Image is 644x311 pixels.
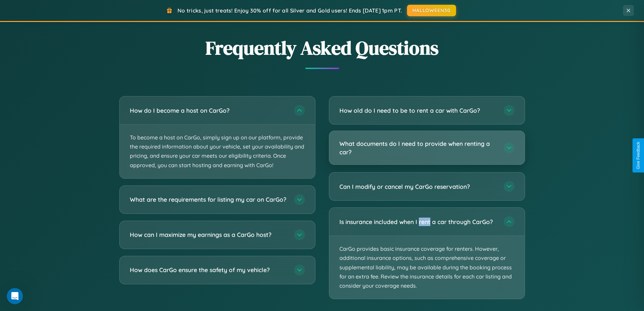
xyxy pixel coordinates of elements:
[177,7,402,14] span: No tricks, just treats! Enjoy 30% off for all Silver and Gold users! Ends [DATE] 1pm PT.
[636,142,641,169] div: Give Feedback
[339,139,497,156] h3: What documents do I need to provide when renting a car?
[7,288,23,304] iframe: Intercom live chat
[130,230,287,239] h3: How can I maximize my earnings as a CarGo host?
[407,5,456,16] button: HALLOWEEN30
[339,182,497,191] h3: Can I modify or cancel my CarGo reservation?
[329,236,525,299] p: CarGo provides basic insurance coverage for renters. However, additional insurance options, such ...
[130,266,287,274] h3: How does CarGo ensure the safety of my vehicle?
[120,125,315,178] p: To become a host on CarGo, simply sign up on our platform, provide the required information about...
[119,35,525,61] h2: Frequently Asked Questions
[339,106,497,115] h3: How old do I need to be to rent a car with CarGo?
[339,218,497,226] h3: Is insurance included when I rent a car through CarGo?
[130,195,287,204] h3: What are the requirements for listing my car on CarGo?
[130,106,287,115] h3: How do I become a host on CarGo?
